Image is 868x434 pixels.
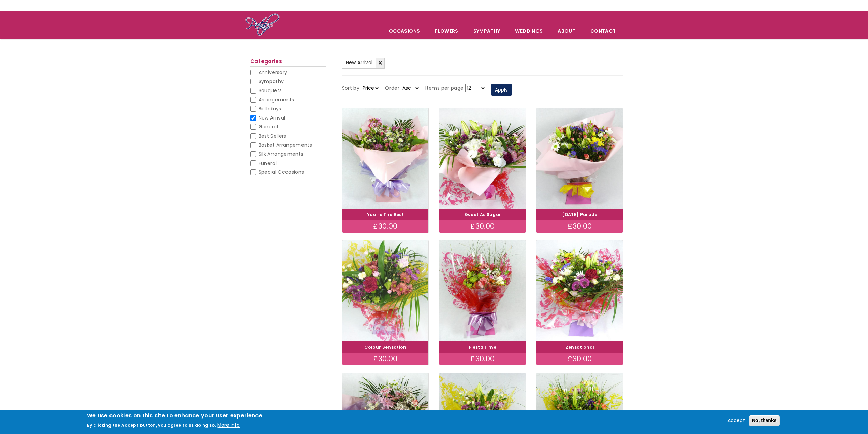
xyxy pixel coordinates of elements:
[342,353,429,365] div: £30.00
[217,421,240,430] button: More info
[749,415,780,426] button: No, thanks
[382,24,427,38] span: Occasions
[87,422,216,428] p: By clicking the Accept button, you agree to us doing so.
[565,344,594,350] a: Zensational
[259,160,277,167] span: Funeral
[439,240,526,341] img: Fiesta Time
[342,108,429,209] img: You're The Best
[342,220,429,233] div: £30.00
[536,220,623,233] div: £30.00
[550,24,583,38] a: About
[259,142,312,149] span: Basket Arrangements
[259,96,294,103] span: Arrangements
[259,132,286,139] span: Best Sellers
[259,87,282,94] span: Bouquets
[469,344,496,350] a: Fiesta Time
[337,235,434,347] img: Colour Sensation
[245,13,280,37] img: Home
[342,84,359,93] label: Sort by
[536,240,623,341] img: Zensational
[346,59,373,66] span: New Arrival
[536,108,623,209] img: Carnival Parade
[342,58,385,69] a: New Arrival
[583,24,623,38] a: Contact
[259,105,281,112] span: Birthdays
[464,212,501,218] a: Sweet As Sugar
[250,58,326,67] h2: Categories
[259,114,285,121] span: New Arrival
[725,417,748,425] button: Accept
[439,220,526,233] div: £30.00
[439,353,526,365] div: £30.00
[491,84,512,96] button: Apply
[259,123,278,130] span: General
[87,412,263,419] h2: We use cookies on this site to enhance your user experience
[562,212,598,218] a: [DATE] Parade
[425,84,464,93] label: Items per page
[466,24,507,38] a: Sympathy
[439,108,526,209] img: Sweet As Sugar
[428,24,465,38] a: Flowers
[508,24,550,38] span: Weddings
[367,212,404,218] a: You're The Best
[259,169,304,176] span: Special Occasions
[364,344,407,350] a: Colour Sensation
[536,353,623,365] div: £30.00
[259,78,284,85] span: Sympathy
[259,69,288,76] span: Anniversary
[259,151,304,157] span: Silk Arrangements
[385,84,399,93] label: Order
